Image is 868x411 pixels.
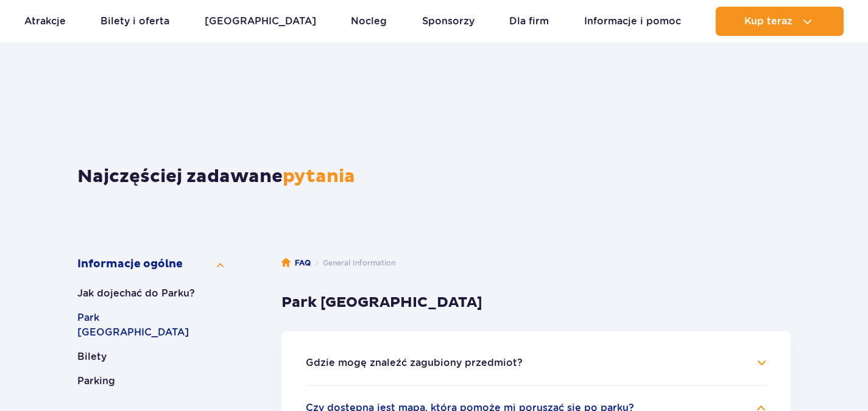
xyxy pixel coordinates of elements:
[77,311,224,340] button: Park [GEOGRAPHIC_DATA]
[509,7,549,36] a: Dla firm
[281,257,311,269] a: FAQ
[422,7,475,36] a: Sponsorzy
[77,166,791,188] h1: Najczęściej zadawane
[584,7,681,36] a: Informacje i pomoc
[351,7,387,36] a: Nocleg
[101,7,169,36] a: Bilety i oferta
[205,7,316,36] a: [GEOGRAPHIC_DATA]
[24,7,66,36] a: Atrakcje
[716,7,844,36] button: Kup teraz
[77,257,224,272] button: Informacje ogólne
[77,374,224,388] button: Parking
[281,293,791,312] h3: Park [GEOGRAPHIC_DATA]
[311,257,395,269] li: General Information
[77,350,224,364] button: Bilety
[744,16,792,27] span: Kup teraz
[283,165,355,188] span: pytania
[306,357,523,368] button: Gdzie mogę znaleźć zagubiony przedmiot?
[77,286,224,301] button: Jak dojechać do Parku?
